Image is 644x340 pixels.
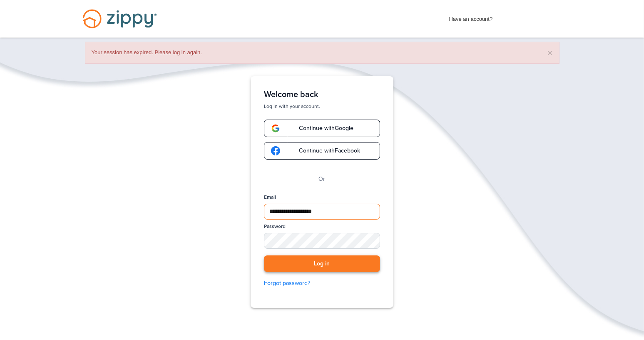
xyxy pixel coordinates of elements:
a: google-logoContinue withFacebook [264,142,380,160]
div: Your session has expired. Please log in again. [85,42,559,64]
input: Password [264,233,380,249]
span: Have an account? [449,10,493,24]
a: google-logoContinue withGoogle [264,120,380,137]
input: Email [264,204,380,220]
label: Password [264,223,286,230]
a: Forgot password? [264,279,380,288]
button: × [547,48,552,57]
img: google-logo [271,146,280,155]
h1: Welcome back [264,90,380,100]
span: Continue with Google [291,125,353,131]
img: google-logo [271,124,280,133]
button: Log in [264,255,380,272]
p: Or [319,175,326,184]
span: Continue with Facebook [291,148,360,154]
label: Email [264,194,276,201]
p: Log in with your account. [264,103,380,110]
